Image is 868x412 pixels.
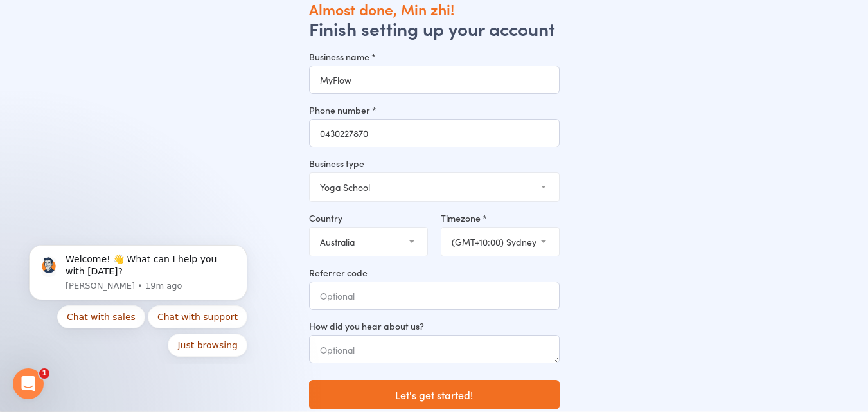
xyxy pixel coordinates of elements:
[309,103,560,116] label: Phone number *
[309,157,560,170] label: Business type
[309,319,560,332] label: How did you hear about us?
[309,19,560,38] h2: Finish setting up your account
[13,368,44,399] iframe: Intercom live chat
[309,211,428,224] label: Country
[309,50,560,63] label: Business name *
[309,266,560,279] label: Referrer code
[309,380,560,409] button: Let's get started!
[39,368,49,379] span: 1
[441,211,560,224] label: Timezone *
[309,66,560,94] input: Business name
[10,233,267,364] iframe: Intercom notifications message
[309,119,560,147] input: Phone number
[309,282,560,310] input: Optional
